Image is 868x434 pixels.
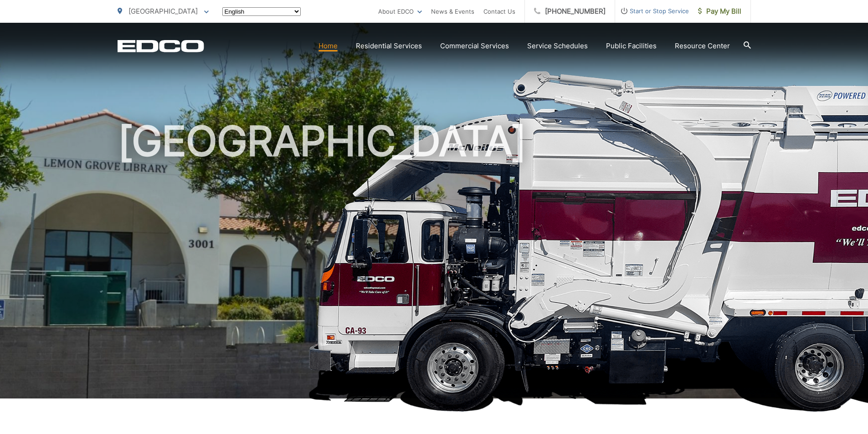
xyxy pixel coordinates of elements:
[606,41,657,51] a: Public Facilities
[440,41,509,51] a: Commercial Services
[483,6,515,17] a: Contact Us
[527,41,588,51] a: Service Schedules
[431,6,474,17] a: News & Events
[128,7,198,15] span: [GEOGRAPHIC_DATA]
[378,6,422,17] a: About EDCO
[356,41,422,51] a: Residential Services
[698,6,741,17] span: Pay My Bill
[675,41,730,51] a: Resource Center
[222,7,301,16] select: Select a language
[118,40,204,52] a: EDCD logo. Return to the homepage.
[318,41,338,51] a: Home
[118,118,751,407] h1: [GEOGRAPHIC_DATA]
